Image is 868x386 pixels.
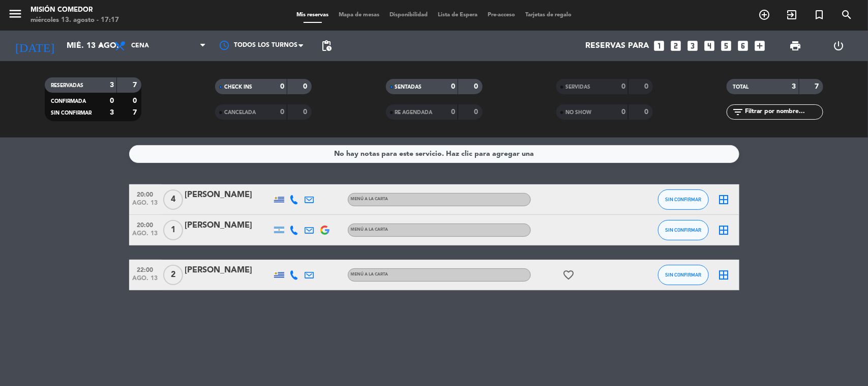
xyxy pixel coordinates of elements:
[621,108,625,116] strong: 0
[304,83,310,90] strong: 0
[8,35,62,57] i: [DATE]
[334,12,384,18] span: Mapa de mesas
[133,97,139,104] strong: 0
[665,272,701,278] span: SIN CONFIRMAR
[653,39,666,52] i: looks_one
[133,263,158,275] span: 22:00
[451,108,455,116] strong: 0
[433,12,483,18] span: Lista de Espera
[474,83,480,90] strong: 0
[395,110,433,115] span: RE AGENDADA
[732,106,744,118] i: filter_list
[718,224,730,236] i: border_all
[334,148,534,160] div: No hay notas para este servicio. Haz clic para agregar una
[133,188,158,200] span: 20:00
[51,83,83,88] span: RESERVADAS
[31,5,119,15] div: Misión Comedor
[565,110,591,115] span: NO SHOW
[758,9,770,21] i: add_circle_outline
[565,85,590,90] span: SERVIDAS
[163,265,183,285] span: 2
[351,272,388,277] span: MENÚ A LA CARTA
[621,83,625,90] strong: 0
[320,226,330,235] img: google-logo.png
[351,197,388,201] span: MENÚ A LA CARTA
[304,108,310,116] strong: 0
[133,275,158,287] span: ago. 13
[832,40,845,52] i: power_settings_new
[8,6,23,21] i: menu
[291,12,334,18] span: Mis reservas
[644,83,650,90] strong: 0
[110,97,114,104] strong: 0
[718,269,730,281] i: border_all
[563,269,575,281] i: favorite_border
[754,39,767,52] i: add_box
[718,194,730,206] i: border_all
[185,219,272,232] div: [PERSON_NAME]
[483,12,520,18] span: Pre-acceso
[658,265,709,285] button: SIN CONFIRMAR
[644,108,650,116] strong: 0
[792,83,796,90] strong: 3
[658,189,709,210] button: SIN CONFIRMAR
[786,9,798,21] i: exit_to_app
[744,106,823,118] input: Filtrar por nombre...
[737,39,750,52] i: looks_6
[110,81,114,89] strong: 3
[110,109,114,116] strong: 3
[665,197,701,202] span: SIN CONFIRMAR
[841,9,853,21] i: search
[665,227,701,233] span: SIN CONFIRMAR
[686,39,700,52] i: looks_3
[789,40,801,52] span: print
[474,108,480,116] strong: 0
[720,39,733,52] i: looks_5
[51,111,92,116] span: SIN CONFIRMAR
[586,41,649,51] span: Reservas para
[813,9,825,21] i: turned_in_not
[224,110,256,115] span: CANCELADA
[451,83,455,90] strong: 0
[131,42,149,49] span: Cena
[185,188,272,202] div: [PERSON_NAME]
[703,39,716,52] i: looks_4
[133,200,158,211] span: ago. 13
[658,220,709,240] button: SIN CONFIRMAR
[520,12,577,18] span: Tarjetas de regalo
[280,108,284,116] strong: 0
[133,109,139,116] strong: 7
[395,85,422,90] span: SENTADAS
[133,230,158,242] span: ago. 13
[133,81,139,89] strong: 7
[95,40,107,52] i: arrow_drop_down
[185,264,272,277] div: [PERSON_NAME]
[733,85,749,90] span: TOTAL
[384,12,433,18] span: Disponibilidad
[8,6,23,25] button: menu
[31,15,119,25] div: miércoles 13. agosto - 17:17
[163,189,183,210] span: 4
[163,220,183,240] span: 1
[320,40,333,52] span: pending_actions
[351,228,388,232] span: MENÚ A LA CARTA
[815,83,821,90] strong: 7
[280,83,284,90] strong: 0
[670,39,683,52] i: looks_two
[224,85,252,90] span: CHECK INS
[51,99,86,104] span: CONFIRMADA
[817,31,860,61] div: LOG OUT
[133,218,158,230] span: 20:00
